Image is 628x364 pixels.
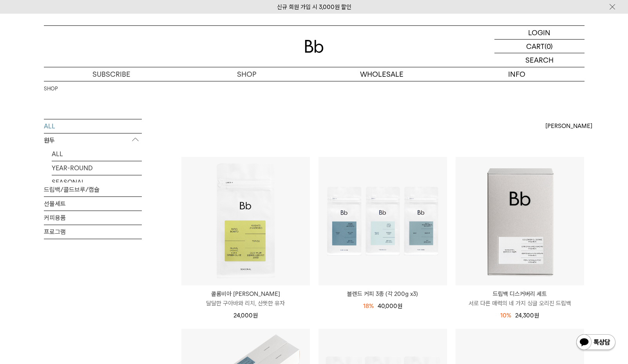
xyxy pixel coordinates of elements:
[181,157,310,285] img: 콜롬비아 파티오 보니토
[44,211,142,225] a: 커피용품
[494,40,585,53] a: CART (0)
[52,147,142,161] a: ALL
[44,225,142,239] a: 프로그램
[44,183,142,196] a: 드립백/콜드브루/캡슐
[526,40,545,53] p: CART
[456,289,584,308] a: 드립백 디스커버리 세트 서로 다른 매력의 네 가지 싱글 오리진 드립백
[44,197,142,211] a: 선물세트
[52,161,142,175] a: YEAR-ROUND
[456,157,584,285] img: 드립백 디스커버리 세트
[449,67,585,81] p: INFO
[378,303,402,310] span: 40,000
[44,133,142,148] p: 원두
[534,312,539,319] span: 원
[277,4,351,11] a: 신규 회원 가입 시 3,000원 할인
[319,289,447,299] a: 블렌드 커피 3종 (각 200g x3)
[44,67,179,81] a: SUBSCRIBE
[179,67,314,81] a: SHOP
[576,333,616,352] img: 카카오톡 채널 1:1 채팅 버튼
[456,299,584,308] p: 서로 다른 매력의 네 가지 싱글 오리진 드립백
[181,289,310,308] a: 콜롬비아 [PERSON_NAME] 달달한 구아바와 리치, 산뜻한 유자
[181,299,310,308] p: 달달한 구아바와 리치, 산뜻한 유자
[52,175,142,189] a: SEASONAL
[181,289,310,299] p: 콜롬비아 [PERSON_NAME]
[305,40,324,53] img: 로고
[253,312,258,319] span: 원
[500,311,511,320] div: 10%
[233,312,258,319] span: 24,000
[545,121,592,131] span: [PERSON_NAME]
[525,53,554,67] p: SEARCH
[515,312,539,319] span: 24,300
[528,26,550,39] p: LOGIN
[319,157,447,285] img: 블렌드 커피 3종 (각 200g x3)
[397,303,402,310] span: 원
[363,301,374,311] div: 18%
[494,26,585,40] a: LOGIN
[456,289,584,299] p: 드립백 디스커버리 세트
[545,40,553,53] p: (0)
[44,119,142,133] a: ALL
[44,85,58,93] a: SHOP
[314,67,449,81] p: WHOLESALE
